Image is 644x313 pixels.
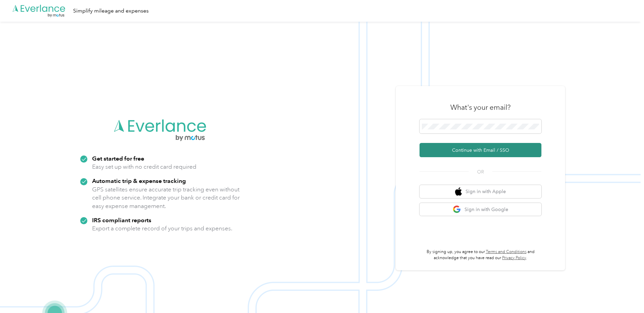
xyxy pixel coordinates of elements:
[92,185,240,210] p: GPS satellites ensure accurate trip tracking even without cell phone service. Integrate your bank...
[420,203,541,216] button: google logoSign in with Google
[92,224,232,233] p: Export a complete record of your trips and expenses.
[450,103,511,112] h3: What's your email?
[92,177,186,184] strong: Automatic trip & expense tracking
[486,249,527,254] a: Terms and Conditions
[92,163,196,171] p: Easy set up with no credit card required
[420,249,541,261] p: By signing up, you agree to our and acknowledge that you have read our .
[92,155,144,162] strong: Get started for free
[469,168,492,175] span: OR
[502,255,526,260] a: Privacy Policy
[453,205,461,214] img: google logo
[420,185,541,198] button: apple logoSign in with Apple
[455,187,462,196] img: apple logo
[420,143,541,157] button: Continue with Email / SSO
[92,216,151,224] strong: IRS compliant reports
[73,7,149,15] div: Simplify mileage and expenses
